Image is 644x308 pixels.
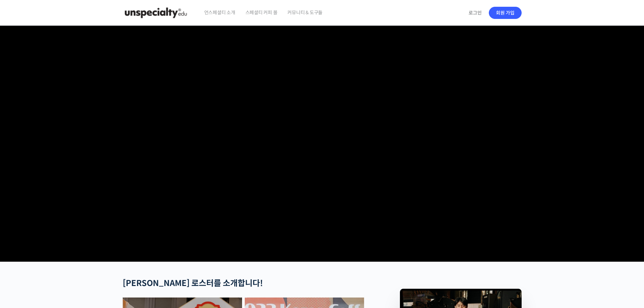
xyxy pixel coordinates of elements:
[123,278,263,288] strong: [PERSON_NAME] 로스터를 소개합니다!
[464,5,486,21] a: 로그인
[489,7,522,19] a: 회원 가입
